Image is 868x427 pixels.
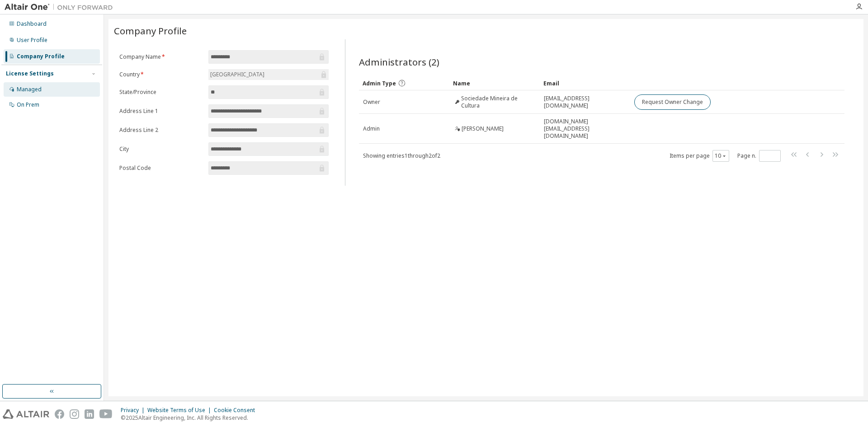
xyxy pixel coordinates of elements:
div: [GEOGRAPHIC_DATA] [209,70,266,80]
img: altair_logo.svg [3,409,49,419]
div: Company Profile [17,53,65,60]
img: youtube.svg [99,409,113,419]
span: Owner [363,99,380,106]
img: linkedin.svg [85,409,94,419]
p: © 2025 Altair Engineering, Inc. All Rights Reserved. [121,414,260,422]
div: Dashboard [17,20,47,28]
div: User Profile [17,37,47,44]
span: Showing entries 1 through 2 of 2 [363,152,440,160]
img: Altair One [5,3,118,12]
button: Request Owner Change [634,94,711,110]
button: 10 [715,152,727,160]
label: City [119,145,203,153]
span: [PERSON_NAME] [462,125,504,132]
span: Page n. [737,150,781,162]
div: On Prem [17,101,39,108]
div: [GEOGRAPHIC_DATA] [208,69,329,80]
span: [DOMAIN_NAME][EMAIL_ADDRESS][DOMAIN_NAME] [544,118,626,140]
img: instagram.svg [70,409,79,419]
img: facebook.svg [55,409,64,419]
label: Postal Code [119,164,203,172]
div: License Settings [6,70,54,77]
span: Company Profile [114,24,187,37]
div: Privacy [121,407,147,414]
span: Admin [363,125,380,132]
span: [EMAIL_ADDRESS][DOMAIN_NAME] [544,95,626,109]
label: Address Line 2 [119,127,203,134]
label: Company Name [119,53,203,61]
span: Sociedade Mineira de Cultura [461,95,535,109]
label: Country [119,71,203,78]
label: Address Line 1 [119,108,203,115]
div: Name [453,76,536,90]
div: Managed [17,86,42,93]
div: Cookie Consent [214,407,260,414]
span: Admin Type [363,80,396,87]
span: Items per page [670,150,729,162]
label: State/Province [119,89,203,96]
div: Email [543,76,627,90]
span: Administrators (2) [359,56,439,68]
div: Website Terms of Use [147,407,214,414]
